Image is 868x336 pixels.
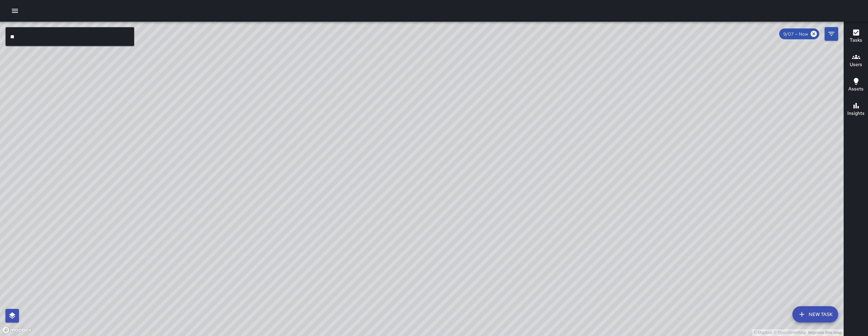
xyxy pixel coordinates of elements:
[825,27,838,41] button: Filters
[850,61,862,68] h6: Users
[844,73,868,98] button: Assets
[844,49,868,73] button: Users
[848,85,864,93] h6: Assets
[850,37,862,44] h6: Tasks
[792,306,838,322] button: New Task
[779,28,819,39] div: 9/07 — Now
[847,110,865,117] h6: Insights
[844,98,868,122] button: Insights
[844,24,868,49] button: Tasks
[779,31,812,37] span: 9/07 — Now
